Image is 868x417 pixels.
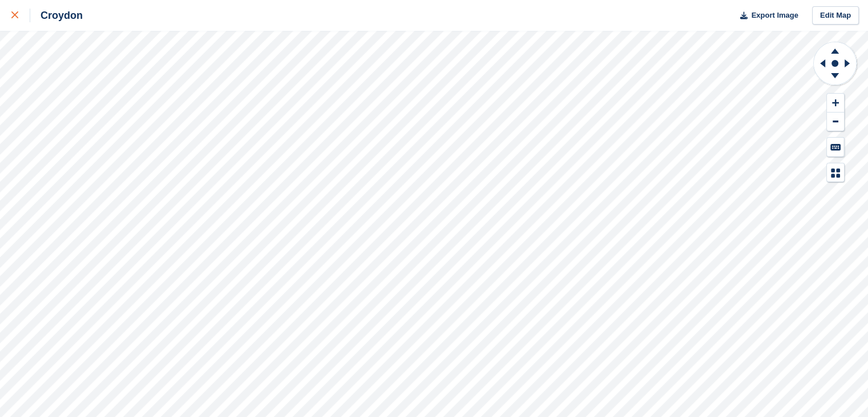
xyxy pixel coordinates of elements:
button: Zoom In [827,94,844,113]
button: Map Legend [827,163,844,182]
span: Export Image [751,10,798,21]
button: Zoom Out [827,113,844,131]
a: Edit Map [812,6,859,25]
button: Keyboard Shortcuts [827,138,844,157]
button: Export Image [733,6,798,25]
div: Croydon [30,9,83,22]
